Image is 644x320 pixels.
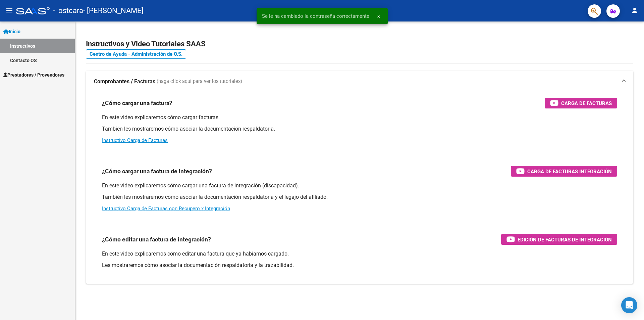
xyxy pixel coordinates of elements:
[53,3,83,18] span: - ostcara
[86,49,186,59] a: Centro de Ayuda - Administración de O.S.
[377,13,380,19] span: x
[501,234,617,245] button: Edición de Facturas de integración
[86,71,633,92] mat-expansion-panel-header: Comprobantes / Facturas (haga click aquí para ver los tutoriales)
[102,205,230,212] a: Instructivo Carga de Facturas con Recupero x Integración
[102,235,211,244] h3: ¿Cómo editar una factura de integración?
[86,38,633,50] h2: Instructivos y Video Tutoriales SAAS
[102,182,617,189] p: En este video explicaremos cómo cargar una factura de integración (discapacidad).
[372,10,385,22] button: x
[102,125,617,133] p: También les mostraremos cómo asociar la documentación respaldatoria.
[561,99,612,107] span: Carga de Facturas
[102,262,617,269] p: Les mostraremos cómo asociar la documentación respaldatoria y la trazabilidad.
[102,137,168,143] a: Instructivo Carga de Facturas
[262,13,369,19] span: Se le ha cambiado la contraseña correctamente
[94,78,155,85] strong: Comprobantes / Facturas
[86,92,633,284] div: Comprobantes / Facturas (haga click aquí para ver los tutoriales)
[102,167,212,176] h3: ¿Cómo cargar una factura de integración?
[631,6,639,14] mat-icon: person
[511,166,617,177] button: Carga de Facturas Integración
[621,297,637,313] div: Open Intercom Messenger
[102,114,617,121] p: En este video explicaremos cómo cargar facturas.
[102,250,617,258] p: En este video explicaremos cómo editar una factura que ya habíamos cargado.
[527,167,612,176] span: Carga de Facturas Integración
[3,71,64,79] span: Prestadores / Proveedores
[5,6,13,14] mat-icon: menu
[83,3,144,18] span: - [PERSON_NAME]
[518,235,612,244] span: Edición de Facturas de integración
[102,193,617,201] p: También les mostraremos cómo asociar la documentación respaldatoria y el legajo del afiliado.
[3,28,20,35] span: Inicio
[102,98,172,108] h3: ¿Cómo cargar una factura?
[157,78,242,85] span: (haga click aquí para ver los tutoriales)
[545,98,617,108] button: Carga de Facturas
